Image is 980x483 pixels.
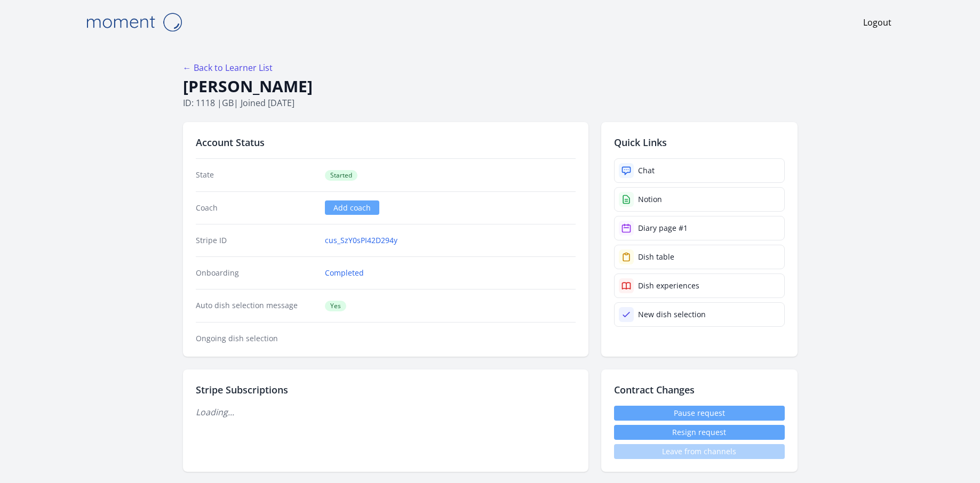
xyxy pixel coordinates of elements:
a: Dish experiences [614,273,785,298]
img: Moment [81,9,187,36]
a: ← Back to Learner List [183,62,273,74]
a: Dish table [614,245,785,269]
dt: Stripe ID [196,235,317,246]
span: Started [325,170,357,181]
div: Dish experiences [638,280,699,291]
h2: Account Status [196,135,576,150]
dt: Auto dish selection message [196,300,317,311]
a: Notion [614,187,785,212]
span: Yes [325,301,346,311]
dt: Coach [196,203,317,213]
span: Leave from channels [614,444,785,459]
a: Logout [863,16,891,29]
a: cus_SzY0sPI42D294y [325,235,397,246]
div: Notion [638,194,662,205]
p: Loading... [196,406,576,418]
h2: Quick Links [614,135,785,150]
h1: [PERSON_NAME] [183,76,798,96]
button: Resign request [614,425,785,440]
a: Add coach [325,200,379,215]
a: Diary page #1 [614,216,785,240]
dt: Onboarding [196,268,317,278]
a: Pause request [614,406,785,421]
h2: Stripe Subscriptions [196,382,576,397]
a: Chat [614,158,785,183]
a: Completed [325,268,364,278]
h2: Contract Changes [614,382,785,397]
dt: State [196,170,317,181]
div: New dish selection [638,309,706,320]
div: Dish table [638,252,674,262]
dt: Ongoing dish selection [196,333,317,344]
div: Chat [638,165,655,176]
p: ID: 1118 | | Joined [DATE] [183,96,798,109]
a: New dish selection [614,302,785,327]
span: gb [222,97,234,109]
div: Diary page #1 [638,223,688,234]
